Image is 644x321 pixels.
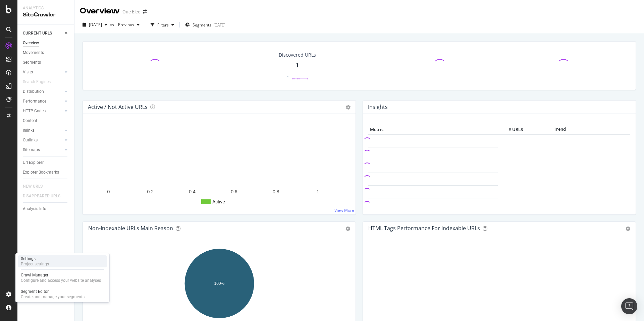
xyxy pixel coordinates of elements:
[23,11,69,19] div: SiteCrawler
[122,8,140,15] div: One Elec
[368,225,480,232] div: HTML Tags Performance for Indexable URLs
[107,189,110,194] text: 0
[193,22,211,28] span: Segments
[279,52,316,58] div: Discovered URLs
[23,78,57,85] a: Search Engines
[89,22,102,27] span: 2025 Aug. 18th
[23,108,63,115] a: HTTP Codes
[21,294,85,300] div: Create and manage your segments
[21,289,85,294] div: Segment Editor
[143,9,147,14] div: arrow-right-arrow-left
[23,127,35,134] div: Inlinks
[23,205,69,212] a: Analysis Info
[21,256,49,261] div: Settings
[23,98,63,105] a: Performance
[368,103,388,112] h4: Insights
[88,103,148,112] h4: Active / Not Active URLs
[525,125,595,135] th: Trend
[21,278,101,283] div: Configure and access your website analyses
[157,22,169,28] div: Filters
[346,105,351,110] i: Options
[23,40,39,47] div: Overview
[23,69,33,76] div: Visits
[80,5,120,17] div: Overview
[18,272,107,284] a: Crawl ManagerConfigure and access your website analyses
[88,225,173,232] div: Non-Indexable URLs Main Reason
[18,288,107,300] a: Segment EditorCreate and manage your segments
[23,137,38,144] div: Outlinks
[345,227,350,231] div: gear
[18,255,107,267] a: SettingsProject settings
[23,183,43,190] div: NEW URLS
[23,205,46,212] div: Analysis Info
[80,19,110,30] button: [DATE]
[23,88,44,95] div: Distribution
[296,61,299,70] div: 1
[23,108,46,115] div: HTTP Codes
[182,19,228,30] button: Segments[DATE]
[23,159,69,166] a: Url Explorer
[214,281,225,286] text: 100%
[23,30,63,37] a: CURRENT URLS
[23,146,63,153] a: Sitemaps
[273,189,279,194] text: 0.8
[148,19,177,30] button: Filters
[23,59,41,66] div: Segments
[23,193,60,200] div: DISAPPEARED URLS
[23,69,63,76] a: Visits
[621,298,637,314] div: Open Intercom Messenger
[23,193,67,200] a: DISAPPEARED URLS
[213,22,225,28] div: [DATE]
[317,189,319,194] text: 1
[23,146,40,153] div: Sitemaps
[189,189,196,194] text: 0.4
[110,22,115,27] span: vs
[368,125,498,135] th: Metric
[231,189,237,194] text: 0.6
[115,19,142,30] button: Previous
[23,159,44,166] div: Url Explorer
[23,30,52,37] div: CURRENT URLS
[23,49,69,56] a: Movements
[23,40,69,47] a: Overview
[23,137,63,144] a: Outlinks
[23,49,44,56] div: Movements
[21,272,101,278] div: Crawl Manager
[287,73,288,79] div: -
[23,117,37,124] div: Content
[23,183,49,190] a: NEW URLS
[23,169,69,176] a: Explorer Bookmarks
[23,98,46,105] div: Performance
[23,5,69,11] div: Analytics
[23,117,69,124] a: Content
[626,227,630,231] div: gear
[498,125,525,135] th: # URLS
[23,59,69,66] a: Segments
[88,125,350,209] svg: A chart.
[21,261,49,267] div: Project settings
[23,88,63,95] a: Distribution
[23,78,51,85] div: Search Engines
[115,22,134,27] span: Previous
[23,127,63,134] a: Inlinks
[212,199,225,204] text: Active
[334,207,354,213] a: View More
[147,189,154,194] text: 0.2
[23,169,59,176] div: Explorer Bookmarks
